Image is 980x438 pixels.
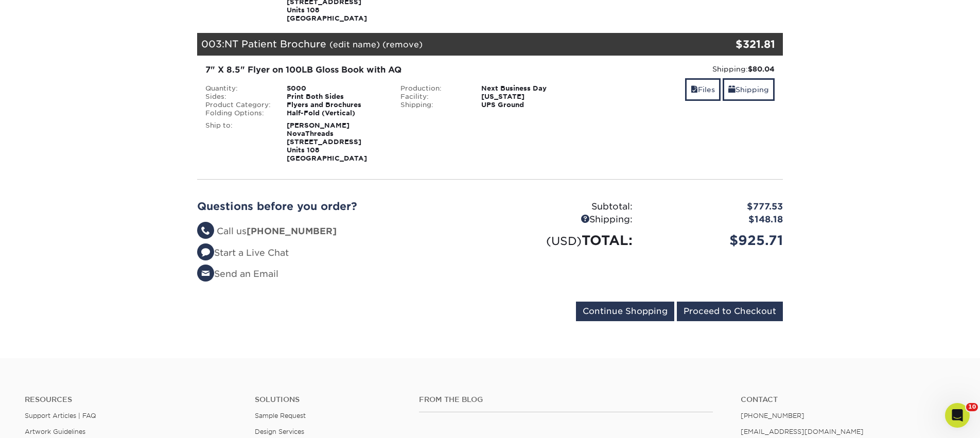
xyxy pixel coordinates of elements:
div: Folding Options: [198,109,279,117]
small: (USD) [546,234,582,248]
div: $925.71 [640,231,791,250]
h2: Questions before you order? [197,200,482,213]
div: Next Business Day [474,84,587,93]
a: [PHONE_NUMBER] [741,412,804,419]
h4: Resources [25,395,239,404]
div: 003: [197,33,685,56]
div: Half-Fold (Vertical) [279,109,393,117]
iframe: Intercom live chat [945,403,970,428]
div: Facility: [393,93,474,101]
span: 10 [966,403,978,411]
h4: From the Blog [419,395,713,404]
div: $148.18 [640,213,791,226]
div: Product Category: [198,101,279,109]
div: Shipping: [393,101,474,109]
a: Files [685,78,721,100]
span: files [691,85,698,94]
span: shipping [728,85,736,94]
input: Continue Shopping [576,302,674,321]
div: Sides: [198,93,279,101]
div: 7" X 8.5" Flyer on 100LB Gloss Book with AQ [205,64,580,76]
input: Proceed to Checkout [677,302,783,321]
strong: [PHONE_NUMBER] [247,226,337,236]
a: Send an Email [197,269,278,279]
a: Artwork Guidelines [25,428,85,435]
div: Quantity: [198,84,279,93]
span: NT Patient Brochure [224,38,326,49]
a: Shipping [723,78,775,100]
div: $777.53 [640,200,791,214]
a: [EMAIL_ADDRESS][DOMAIN_NAME] [741,428,864,435]
a: Contact [741,395,955,404]
div: TOTAL: [490,231,640,250]
a: Start a Live Chat [197,248,289,258]
div: UPS Ground [474,101,587,109]
div: $321.81 [685,37,775,52]
strong: [PERSON_NAME] NovaThreads [STREET_ADDRESS] Units 108 [GEOGRAPHIC_DATA] [287,121,367,162]
a: Design Services [255,428,304,435]
a: (edit name) [329,40,380,49]
div: 5000 [279,84,393,93]
strong: $80.04 [748,65,775,73]
div: Shipping: [595,64,775,74]
div: Flyers and Brochures [279,101,393,109]
a: Sample Request [255,412,306,419]
div: [US_STATE] [474,93,587,101]
div: Subtotal: [490,200,640,214]
div: Production: [393,84,474,93]
h4: Solutions [255,395,404,404]
div: Print Both Sides [279,93,393,101]
a: Support Articles | FAQ [25,412,96,419]
div: Ship to: [198,121,279,163]
a: (remove) [382,40,423,49]
li: Call us [197,225,482,238]
div: Shipping: [490,213,640,226]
